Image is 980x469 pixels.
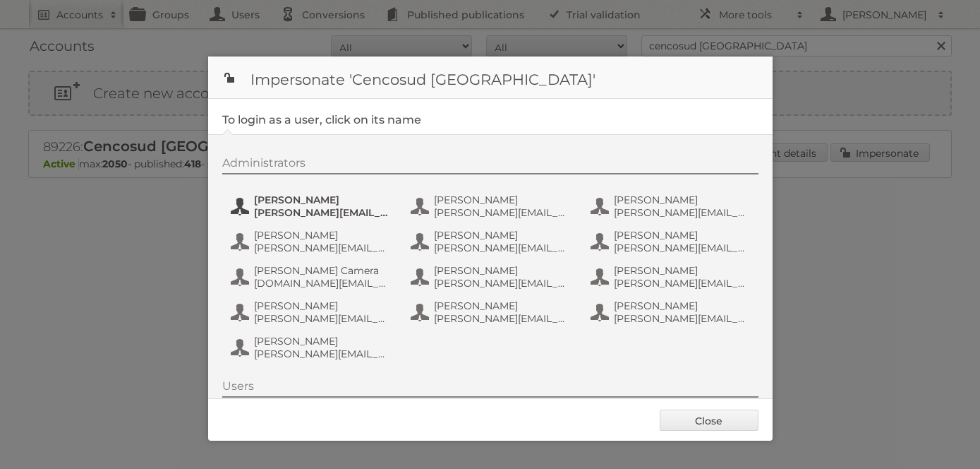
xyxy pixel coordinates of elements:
legend: To login as a user, click on its name [222,113,421,126]
span: [PERSON_NAME] [434,194,571,206]
span: [PERSON_NAME][EMAIL_ADDRESS][PERSON_NAME][DOMAIN_NAME] [614,242,751,254]
button: [PERSON_NAME] [PERSON_NAME][EMAIL_ADDRESS][DOMAIN_NAME] [229,227,395,256]
span: [PERSON_NAME] [254,299,391,312]
button: [PERSON_NAME] [PERSON_NAME][EMAIL_ADDRESS][DOMAIN_NAME] [229,298,395,326]
span: [PERSON_NAME][EMAIL_ADDRESS][PERSON_NAME][DOMAIN_NAME] [614,277,751,290]
button: [PERSON_NAME] [PERSON_NAME][EMAIL_ADDRESS][PERSON_NAME][DOMAIN_NAME] [589,192,755,220]
span: [PERSON_NAME] [254,194,391,206]
div: Administrators [222,156,758,174]
span: [PERSON_NAME][EMAIL_ADDRESS][PERSON_NAME][DOMAIN_NAME] [614,206,751,219]
button: [PERSON_NAME] [PERSON_NAME][EMAIL_ADDRESS][DOMAIN_NAME] [409,227,575,256]
span: [PERSON_NAME][EMAIL_ADDRESS][DOMAIN_NAME] [254,312,391,325]
span: [PERSON_NAME] [434,229,571,242]
button: [PERSON_NAME] [PERSON_NAME][EMAIL_ADDRESS][PERSON_NAME][DOMAIN_NAME] [409,192,575,220]
a: Close [660,410,758,431]
h1: Impersonate 'Cencosud [GEOGRAPHIC_DATA]' [208,57,773,99]
div: Users [222,379,758,398]
span: [DOMAIN_NAME][EMAIL_ADDRESS][DOMAIN_NAME] [254,277,391,290]
button: [PERSON_NAME] [PERSON_NAME][EMAIL_ADDRESS][PERSON_NAME][DOMAIN_NAME] [589,227,755,256]
span: [PERSON_NAME][EMAIL_ADDRESS][PERSON_NAME][DOMAIN_NAME] [434,277,571,290]
span: [PERSON_NAME] [614,229,751,242]
span: [PERSON_NAME][EMAIL_ADDRESS][DOMAIN_NAME] [254,348,391,360]
span: [PERSON_NAME][EMAIL_ADDRESS][DOMAIN_NAME] [254,242,391,254]
span: [PERSON_NAME][EMAIL_ADDRESS][PERSON_NAME][DOMAIN_NAME] [434,206,571,219]
span: [PERSON_NAME] [434,264,571,277]
span: [PERSON_NAME][EMAIL_ADDRESS][PERSON_NAME][DOMAIN_NAME] [254,206,391,219]
span: [PERSON_NAME] Camera [254,264,391,277]
span: [PERSON_NAME][EMAIL_ADDRESS][DOMAIN_NAME] [614,312,751,325]
span: [PERSON_NAME] [614,264,751,277]
button: [PERSON_NAME] [PERSON_NAME][EMAIL_ADDRESS][DOMAIN_NAME] [589,298,755,326]
span: [PERSON_NAME] [254,229,391,242]
span: [PERSON_NAME][EMAIL_ADDRESS][DOMAIN_NAME] [434,312,571,325]
span: [PERSON_NAME] [614,299,751,312]
button: [PERSON_NAME] [PERSON_NAME][EMAIL_ADDRESS][PERSON_NAME][DOMAIN_NAME] [409,263,575,291]
button: [PERSON_NAME] [PERSON_NAME][EMAIL_ADDRESS][DOMAIN_NAME] [409,298,575,326]
span: [PERSON_NAME][EMAIL_ADDRESS][DOMAIN_NAME] [434,242,571,254]
button: [PERSON_NAME] [PERSON_NAME][EMAIL_ADDRESS][PERSON_NAME][DOMAIN_NAME] [589,263,755,291]
span: [PERSON_NAME] [614,194,751,206]
button: [PERSON_NAME] [PERSON_NAME][EMAIL_ADDRESS][PERSON_NAME][DOMAIN_NAME] [229,192,395,220]
span: [PERSON_NAME] [434,299,571,312]
button: [PERSON_NAME] [PERSON_NAME][EMAIL_ADDRESS][DOMAIN_NAME] [229,333,395,362]
button: [PERSON_NAME] Camera [DOMAIN_NAME][EMAIL_ADDRESS][DOMAIN_NAME] [229,263,395,291]
span: [PERSON_NAME] [254,335,391,348]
